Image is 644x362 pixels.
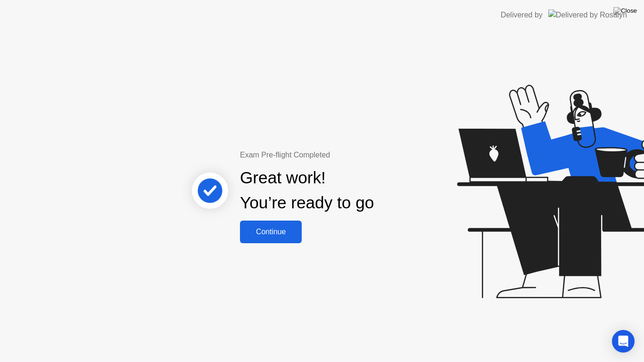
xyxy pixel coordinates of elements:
[240,149,435,161] div: Exam Pre-flight Completed
[240,221,302,243] button: Continue
[240,165,374,215] div: Great work! You’re ready to go
[612,330,635,353] div: Open Intercom Messenger
[243,228,299,236] div: Continue
[548,9,627,20] img: Delivered by Rosalyn
[613,7,637,15] img: Close
[501,9,543,21] div: Delivered by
